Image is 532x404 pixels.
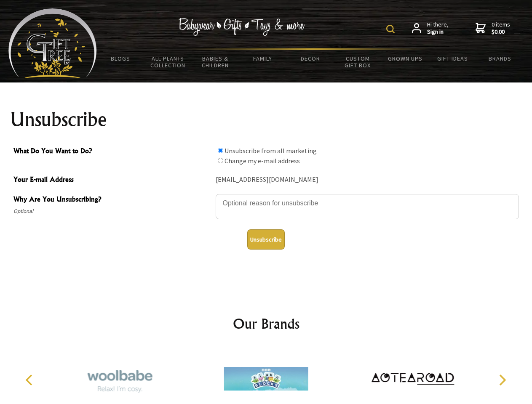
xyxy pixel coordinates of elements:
div: [EMAIL_ADDRESS][DOMAIN_NAME] [216,173,519,186]
button: Next [493,371,511,389]
input: What Do You Want to Do? [218,158,223,163]
img: product search [386,25,395,33]
span: What Do You Want to Do? [13,146,211,158]
h1: Unsubscribe [10,109,522,130]
span: Why Are You Unsubscribing? [13,194,211,206]
img: Babywear - Gifts - Toys & more [179,18,305,36]
a: Decor [286,50,334,67]
h2: Our Brands [17,314,516,334]
span: Optional [13,206,211,216]
a: Custom Gift Box [334,50,382,74]
img: Babyware - Gifts - Toys and more... [8,8,97,78]
a: Gift Ideas [429,50,476,67]
input: What Do You Want to Do? [218,148,223,153]
a: Grown Ups [381,50,429,67]
strong: Sign in [427,28,449,36]
a: Babies & Children [192,50,239,74]
span: Your E-mail Address [13,174,211,186]
button: Unsubscribe [247,229,285,250]
a: 0 items$0.00 [476,21,510,36]
span: Hi there, [427,21,449,36]
span: 0 items [492,21,510,36]
textarea: Why Are You Unsubscribing? [216,194,519,219]
label: Unsubscribe from all marketing [225,146,317,155]
strong: $0.00 [492,28,510,36]
a: Brands [476,50,524,67]
button: Previous [21,371,40,389]
a: Family [239,50,287,67]
a: BLOGS [97,50,144,67]
a: Hi there,Sign in [412,21,449,36]
label: Change my e-mail address [225,157,300,165]
a: All Plants Collection [144,50,192,74]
